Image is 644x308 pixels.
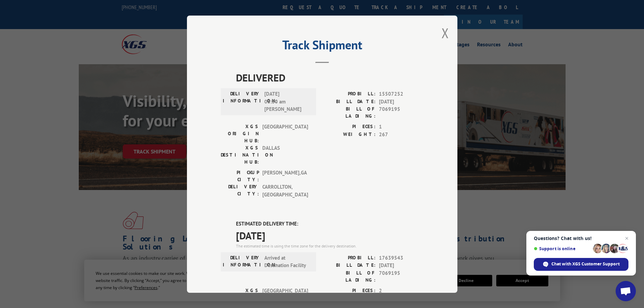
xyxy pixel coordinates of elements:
label: ESTIMATED DELIVERY TIME: [236,220,424,228]
label: XGS ORIGIN HUB: [221,123,259,144]
span: 7069195 [379,269,424,283]
label: DELIVERY INFORMATION: [223,90,261,113]
span: [DATE] [236,228,424,243]
label: PIECES: [322,287,376,294]
span: 15507252 [379,90,424,98]
span: [GEOGRAPHIC_DATA] [262,287,308,308]
label: PIECES: [322,123,376,131]
label: BILL OF LADING: [322,105,376,120]
button: Close modal [442,24,449,42]
label: PROBILL: [322,254,376,262]
label: PICKUP CITY: [221,169,259,183]
span: Arrived at Destination Facility [264,254,310,269]
span: [PERSON_NAME] , GA [262,169,308,183]
span: DALLAS [262,144,308,166]
h2: Track Shipment [221,40,424,53]
span: Chat with XGS Customer Support [551,261,620,267]
span: 7069195 [379,105,424,120]
span: 267 [379,131,424,138]
span: [DATE] [379,262,424,269]
label: BILL OF LADING: [322,269,376,283]
label: WEIGHT: [322,131,376,138]
span: 2 [379,287,424,294]
span: 17639543 [379,254,424,262]
label: XGS ORIGIN HUB: [221,287,259,308]
span: [DATE] [379,98,424,105]
span: DELIVERED [236,70,424,85]
label: DELIVERY INFORMATION: [223,254,261,269]
label: DELIVERY CITY: [221,183,259,198]
span: Close chat [623,234,631,242]
span: [DATE] 03:30 am [PERSON_NAME] [264,90,310,113]
div: The estimated time is using the time zone for the delivery destination. [236,243,424,249]
div: Chat with XGS Customer Support [534,258,628,271]
span: 1 [379,123,424,131]
span: CARROLLTON , [GEOGRAPHIC_DATA] [262,183,308,198]
span: Questions? Chat with us! [534,236,628,241]
span: [GEOGRAPHIC_DATA] [262,123,308,144]
label: XGS DESTINATION HUB: [221,144,259,166]
label: PROBILL: [322,90,376,98]
div: Open chat [616,281,636,301]
label: BILL DATE: [322,262,376,269]
span: Support is online [534,246,591,251]
label: BILL DATE: [322,98,376,105]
